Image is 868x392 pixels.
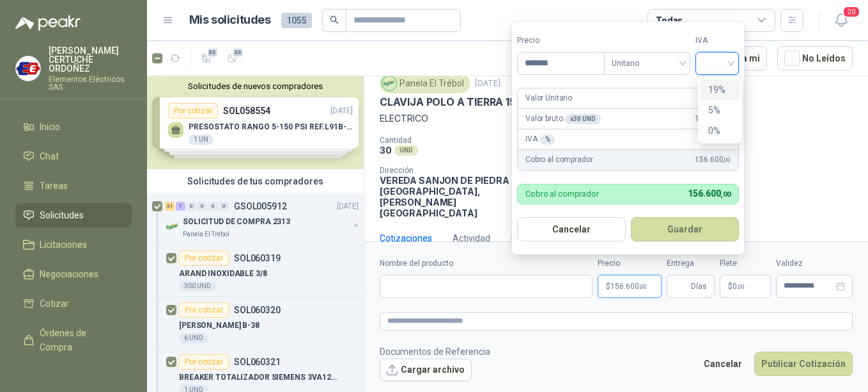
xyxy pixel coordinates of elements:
p: $ 0,00 [720,275,771,298]
span: 20 [842,6,860,18]
span: Chat [40,149,59,163]
button: Solicitudes de nuevos compradores [152,81,359,91]
button: Cargar archivo [380,359,472,382]
span: Tareas [40,179,68,193]
p: Valor Unitario [525,92,572,104]
p: Cobro al comprador [525,190,599,198]
span: 32 [206,47,219,58]
p: Valor bruto [525,113,601,125]
p: Panela El Trébol [183,229,229,240]
label: Nombre del producto [380,257,593,270]
p: VEREDA SANJON DE PIEDRA [GEOGRAPHIC_DATA] , [PERSON_NAME][GEOGRAPHIC_DATA] [380,175,518,218]
p: IVA [525,133,555,145]
p: CLAVIJA POLO A TIERRA 15 AMP CODELCA [380,95,594,109]
span: Licitaciones [40,238,87,252]
label: Validez [776,257,853,270]
p: SOLICITUD DE COMPRA 2313 [183,216,290,228]
button: Cancelar [697,352,749,376]
p: [DATE] [337,200,359,213]
span: 156.600 [695,154,731,166]
div: 300 UND [179,281,216,291]
div: 1 [176,202,185,211]
div: Mensajes [511,231,550,245]
p: GSOL005912 [234,202,287,211]
div: Por cotizar [179,302,229,318]
button: 20 [830,9,853,32]
p: ARAND INOXIDABLE 3/8 [179,268,267,280]
div: 19% [701,79,740,100]
div: 31 [165,202,174,211]
div: 0 [187,202,196,211]
span: Inicio [40,120,60,134]
span: 156.600 [688,188,731,199]
a: Negociaciones [15,262,132,286]
p: $156.600,00 [598,275,662,298]
span: ,00 [720,190,731,199]
span: Cotizar [40,297,69,311]
div: Solicitudes de nuevos compradoresPor cotizarSOL058554[DATE] PRESOSTATO RANGO 5-150 PSI REF.L91B-1... [147,76,364,169]
p: 30 [380,145,392,156]
img: Company Logo [16,56,40,81]
a: Cotizar [15,291,132,316]
div: Panela El Trébol [380,74,470,93]
span: Unitario [612,54,683,73]
span: ,00 [737,283,745,290]
button: 32 [222,48,242,69]
a: Solicitudes [15,203,132,227]
div: Solicitudes de tus compradores [147,169,364,193]
span: ,00 [639,283,647,290]
p: BREAKER TOTALIZADOR SIEMENS 3VA1220-SEF32-0AA00(140-200)AMP [179,372,338,384]
label: Entrega [667,257,715,270]
label: IVA [695,35,739,47]
div: 6 UND [179,333,208,343]
div: Por cotizar [179,354,229,370]
p: Elementos Eléctricos SAS [49,76,132,91]
div: 5% [708,103,732,117]
label: Precio [517,35,604,47]
a: Chat [15,144,132,168]
div: Actividad [453,231,490,245]
p: SOL060321 [234,357,281,366]
div: Por cotizar [179,250,229,266]
div: UND [394,145,418,156]
p: SOL060320 [234,306,281,314]
p: Dirección [380,166,518,175]
div: Todas [656,13,683,28]
a: 31 1 0 0 0 0 GSOL005912[DATE] Company LogoSOLICITUD DE COMPRA 2313Panela El Trébol [165,199,361,240]
img: Company Logo [382,76,396,90]
a: Inicio [15,115,132,139]
p: ELECTRICO [380,111,853,126]
span: 32 [232,47,244,58]
button: Publicar Cotización [754,352,853,376]
a: Órdenes de Compra [15,321,132,359]
div: 0 [198,202,207,211]
span: 0 [732,282,745,290]
div: 0% [701,120,740,141]
a: Por cotizarSOL060319ARAND INOXIDABLE 3/8300 UND [147,245,364,297]
span: ,00 [723,156,731,163]
p: SOL060319 [234,254,281,263]
label: Precio [598,257,662,270]
button: 32 [196,48,217,69]
span: Solicitudes [40,208,84,222]
p: Cobro al comprador [525,154,593,166]
div: 0 [208,202,218,211]
img: Company Logo [165,219,180,234]
span: 1055 [281,13,312,28]
button: Cancelar [517,217,626,241]
label: Flete [720,257,771,270]
div: x 30 UND [565,114,600,124]
button: Guardar [631,217,740,241]
div: 0 [219,202,229,211]
img: Logo peakr [15,15,81,31]
div: 0% [708,124,732,138]
a: Tareas [15,174,132,198]
p: Cantidad [380,136,545,145]
div: 19% [708,83,732,97]
div: 5% [701,100,740,120]
div: % [540,135,555,145]
span: 156.600 [610,282,647,290]
p: [PERSON_NAME] B-38 [179,320,260,332]
a: Por cotizarSOL060320[PERSON_NAME] B-386 UND [147,297,364,349]
p: [PERSON_NAME] CERTUCHE ORDOÑEZ [49,46,132,73]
